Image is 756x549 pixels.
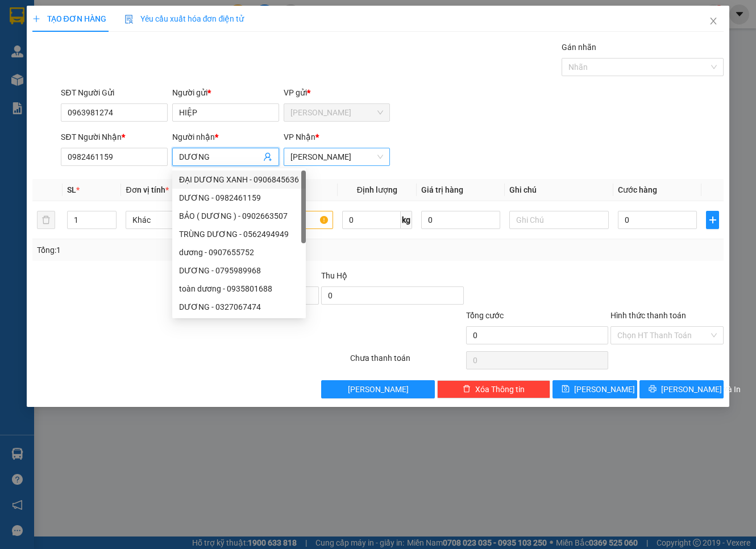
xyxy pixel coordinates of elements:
div: SĐT Người Gửi [61,86,168,99]
div: Người nhận [172,131,279,143]
span: plus [707,215,718,224]
div: DƯƠNG - 0327067474 [179,301,299,313]
label: Hình thức thanh toán [610,311,686,320]
div: [PERSON_NAME] [10,10,101,35]
div: VP gửi [284,86,391,99]
span: VP Nhận [284,132,315,142]
div: BẢO ( DƯƠNG ) - 0902663507 [179,210,299,222]
div: Quận 5 [109,10,188,23]
span: Đơn vị tính [126,185,168,194]
span: save [562,385,570,394]
div: 0938765240 [109,37,188,53]
button: [PERSON_NAME] [321,380,434,398]
div: LUẬT [10,35,101,49]
span: user-add [263,152,272,161]
button: deleteXóa Thông tin [437,380,550,398]
span: Khác [132,211,218,228]
div: BẢO ( DƯƠNG ) - 0902663507 [172,207,306,225]
span: [PERSON_NAME] và In [661,383,741,396]
span: Cam Đức [290,104,384,121]
div: ĐẠI DƯƠNG XANH - 0906845636 [172,170,306,189]
span: Phạm Ngũ Lão [290,148,384,165]
input: 0 [421,211,501,229]
span: close [709,16,718,26]
span: Yêu cầu xuất hóa đơn điện tử [124,14,244,23]
div: Người gửi [172,86,279,99]
div: DƯƠNG - 0795989968 [172,261,306,280]
img: icon [124,15,134,24]
button: Close [697,6,729,38]
div: DƯƠNG - 0327067474 [172,298,306,316]
div: Tổng: 1 [37,244,293,256]
button: plus [706,211,719,229]
span: Giá trị hàng [421,185,463,194]
span: Gửi: [10,10,27,22]
div: ĐẠI DƯƠNG XANH - 0906845636 [179,173,299,186]
div: dương - 0907655752 [172,243,306,261]
span: Nhận: [109,11,136,23]
span: SL [67,185,76,194]
div: SĐT Người Nhận [61,131,168,143]
div: 50.000 [9,72,102,85]
span: Định lượng [357,185,397,194]
span: [PERSON_NAME] [348,383,409,396]
span: plus [32,15,40,23]
span: Cước hàng [618,185,657,194]
label: Gán nhãn [562,43,596,52]
span: delete [463,385,471,394]
span: Tổng cước [466,311,504,320]
span: Đã thu : [9,73,43,85]
div: 0932022922 [10,49,101,65]
span: kg [401,211,412,229]
div: dương - 0907655752 [179,246,299,259]
span: Thu Hộ [321,271,347,280]
span: [PERSON_NAME] [574,383,635,396]
div: toàn dương - 0935801688 [179,282,299,295]
th: Ghi chú [505,179,613,201]
input: Ghi Chú [509,211,608,229]
div: TRÙNG DƯƠNG - 0562494949 [172,225,306,243]
span: Xóa Thông tin [475,383,525,396]
span: TẠO ĐƠN HÀNG [32,14,106,23]
div: DƯƠNG - 0982461159 [179,192,299,204]
div: DƯƠNG - 0795989968 [179,264,299,277]
div: DƯƠNG - 0982461159 [172,189,306,207]
span: printer [649,385,657,394]
div: Chưa thanh toán [349,352,464,372]
button: delete [37,211,55,229]
div: toàn dương - 0935801688 [172,280,306,298]
button: save[PERSON_NAME] [553,380,637,398]
button: printer[PERSON_NAME] và In [639,380,724,398]
div: ĐỊNH [109,23,188,37]
div: TRÙNG DƯƠNG - 0562494949 [179,228,299,240]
